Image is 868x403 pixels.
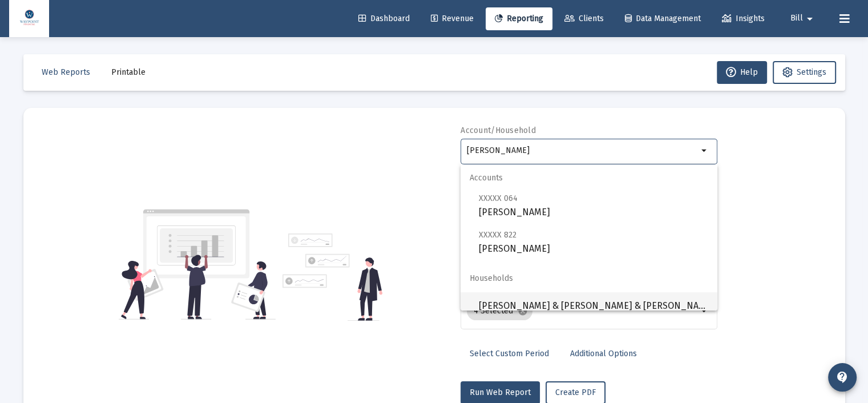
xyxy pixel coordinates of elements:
span: Select Custom Period [470,349,549,358]
span: Accounts [461,164,717,192]
span: Households [461,265,717,292]
button: Bill [777,7,830,30]
span: XXXXX 822 [479,230,516,240]
span: Data Management [625,14,701,23]
span: [PERSON_NAME] & [PERSON_NAME] & [PERSON_NAME] Household [479,292,708,320]
mat-chip-list: Selection [467,300,698,323]
span: XXXXX 064 [479,194,518,203]
a: Dashboard [349,7,419,30]
span: Revenue [431,14,474,23]
span: Create PDF [555,388,596,397]
span: Reporting [495,14,543,23]
mat-icon: cancel [518,306,528,316]
img: reporting [119,208,276,321]
a: Insights [713,7,774,30]
span: [PERSON_NAME] [479,228,708,256]
a: Revenue [422,7,483,30]
img: reporting-alt [282,233,382,321]
span: Printable [111,67,146,77]
span: [PERSON_NAME] [479,191,708,219]
button: Settings [773,61,836,84]
span: Bill [790,14,803,23]
span: Run Web Report [470,388,531,397]
mat-icon: arrow_drop_down [698,144,712,158]
mat-icon: contact_support [835,370,849,384]
a: Data Management [616,7,710,30]
img: Dashboard [18,7,41,30]
span: Dashboard [358,14,410,23]
span: Clients [564,14,604,23]
span: Settings [797,67,826,77]
input: Search or select an account or household [467,146,698,155]
span: Additional Options [570,349,637,358]
span: Insights [722,14,765,23]
a: Reporting [486,7,552,30]
mat-icon: arrow_drop_down [698,304,712,318]
span: Help [726,67,758,77]
button: Printable [102,61,155,84]
button: Web Reports [33,61,99,84]
mat-chip: 4 Selected [467,302,532,320]
span: Web Reports [42,67,90,77]
mat-icon: arrow_drop_down [803,7,817,30]
button: Help [717,61,767,84]
a: Clients [555,7,613,30]
label: Account/Household [461,126,536,135]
